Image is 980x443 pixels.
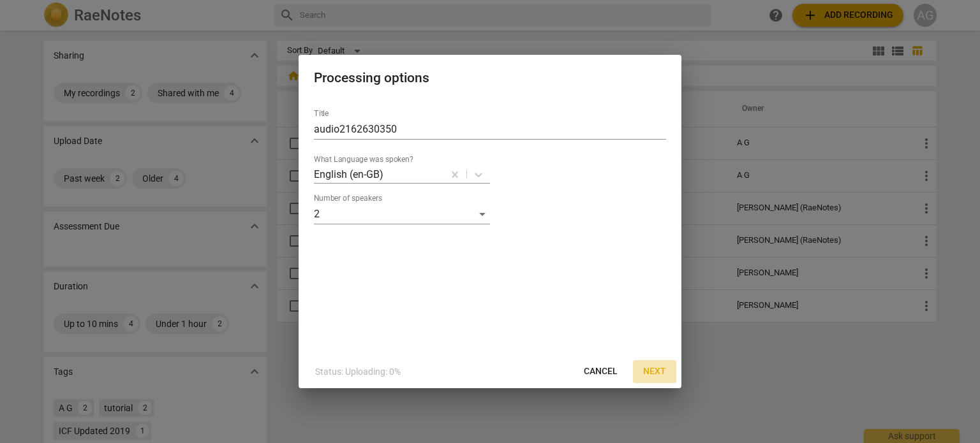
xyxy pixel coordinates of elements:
button: Next [633,360,676,383]
span: Next [643,365,666,378]
button: Cancel [574,360,628,383]
p: Status: Uploading: 0% [315,365,401,379]
label: Number of speakers [314,194,382,202]
h2: Processing options [314,70,666,86]
span: Cancel [584,365,618,378]
label: Title [314,110,329,117]
label: What Language was spoken? [314,156,413,163]
div: 2 [314,204,490,224]
p: English (en-GB) [314,167,383,182]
